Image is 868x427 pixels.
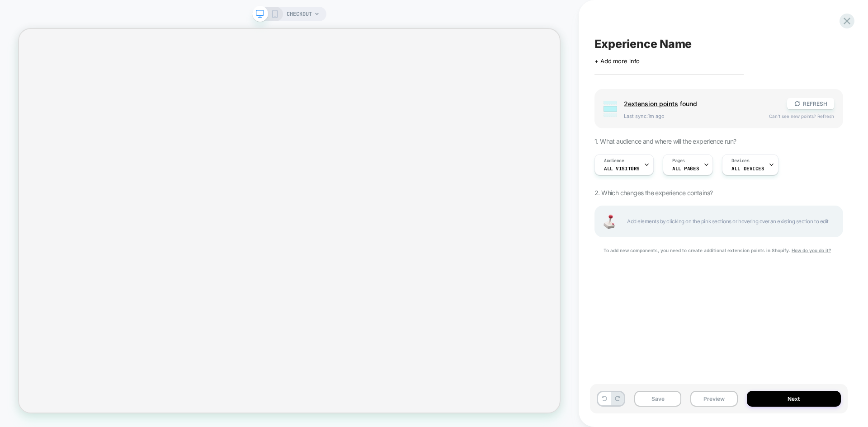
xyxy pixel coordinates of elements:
[627,216,833,227] span: Add elements by clicking on the pink sections or hovering over an existing section to edit
[672,165,699,172] span: ALL PAGES
[672,158,685,164] span: Pages
[594,37,692,51] span: Experience Name
[604,165,640,172] span: All Visitors
[731,158,749,164] span: Devices
[594,137,736,145] span: 1. What audience and where will the experience run?
[594,246,843,254] div: To add new components, you need to create additional extension points in Shopify.
[769,113,834,119] span: Can't see new points? Refresh
[624,100,778,108] span: found
[747,391,841,407] button: Next
[287,7,312,21] span: CHECKOUT
[624,100,678,108] span: 2 extension point s
[600,215,618,229] img: Joystick
[624,113,760,119] span: Last sync: 1m ago
[594,189,712,197] span: 2. Which changes the experience contains?
[634,391,681,407] button: Save
[594,57,640,65] span: + Add more info
[690,391,737,407] button: Preview
[731,165,764,172] span: ALL DEVICES
[787,98,834,109] button: REFRESH
[604,158,624,164] span: Audience
[792,248,831,253] u: How do you do it?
